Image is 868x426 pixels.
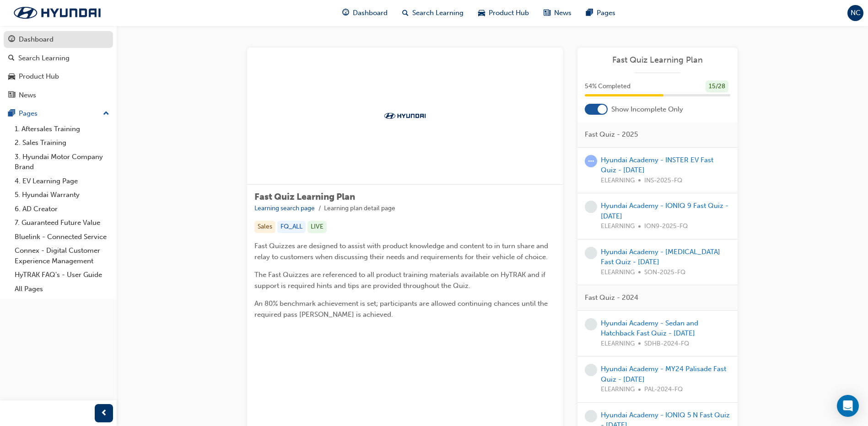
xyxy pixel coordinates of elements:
a: 7. Guaranteed Future Value [11,216,113,230]
span: Dashboard [353,8,388,18]
span: Fast Quiz - 2024 [585,293,638,303]
span: An 80% benchmark achievement is set; participants are allowed continuing chances until the requir... [254,299,550,319]
span: learningRecordVerb_NONE-icon [585,410,597,422]
span: Product Hub [489,8,529,18]
span: guage-icon [342,7,349,19]
a: Bluelink - Connected Service [11,230,113,244]
span: learningRecordVerb_NONE-icon [585,247,597,259]
span: ELEARNING [601,267,635,278]
a: news-iconNews [536,4,579,22]
a: 2. Sales Training [11,136,113,150]
span: ELEARNING [601,176,635,186]
div: Open Intercom Messenger [837,395,859,417]
a: 1. Aftersales Training [11,122,113,136]
span: learningRecordVerb_NONE-icon [585,318,597,330]
a: Dashboard [4,31,113,48]
a: pages-iconPages [579,4,623,22]
span: SON-2025-FQ [644,267,685,278]
span: INS-2025-FQ [644,176,682,186]
div: Product Hub [19,71,59,82]
span: search-icon [8,54,15,63]
a: 3. Hyundai Motor Company Brand [11,150,113,174]
span: The Fast Quizzes are referenced to all product training materials available on HyTRAK and if supp... [254,271,547,290]
span: News [554,8,571,18]
a: search-iconSearch Learning [395,4,471,22]
span: ELEARNING [601,339,635,349]
span: search-icon [402,7,409,19]
a: Hyundai Academy - Sedan and Hatchback Fast Quiz - [DATE] [601,319,698,338]
span: learningRecordVerb_NONE-icon [585,364,597,376]
span: ELEARNING [601,384,635,395]
span: car-icon [478,7,485,19]
a: 6. AD Creator [11,202,113,216]
span: news-icon [544,7,550,19]
a: All Pages [11,282,113,296]
div: FQ_ALL [277,221,306,233]
span: car-icon [8,73,15,81]
a: 5. Hyundai Warranty [11,188,113,202]
span: prev-icon [101,408,108,419]
a: Hyundai Academy - MY24 Palisade Fast Quiz - [DATE] [601,365,726,383]
button: Pages [4,105,113,122]
span: Fast Quizzes are designed to assist with product knowledge and content to in turn share and relay... [254,242,550,261]
a: Search Learning [4,50,113,67]
a: Learning search page [254,204,315,212]
span: SDHB-2024-FQ [644,339,689,349]
a: Connex - Digital Customer Experience Management [11,244,113,268]
a: car-iconProduct Hub [471,4,536,22]
div: Sales [254,221,275,233]
a: Hyundai Academy - [MEDICAL_DATA] Fast Quiz - [DATE] [601,248,720,266]
div: 15 / 28 [706,80,728,93]
span: Search Learning [412,8,464,18]
div: Pages [19,108,38,119]
span: up-icon [103,108,109,120]
a: Hyundai Academy - INSTER EV Fast Quiz - [DATE] [601,156,713,175]
img: Trak [5,3,110,22]
span: learningRecordVerb_NONE-icon [585,201,597,213]
a: Fast Quiz Learning Plan [585,55,730,65]
a: Hyundai Academy - IONIQ 9 Fast Quiz - [DATE] [601,202,728,220]
div: News [19,90,36,101]
span: Pages [597,8,615,18]
div: Dashboard [19,34,54,45]
span: NC [851,8,861,18]
div: LIVE [307,221,327,233]
button: DashboardSearch LearningProduct HubNews [4,29,113,105]
span: Show Incomplete Only [611,104,683,115]
span: 54 % Completed [585,81,631,92]
img: Trak [380,111,430,120]
span: news-icon [8,91,15,100]
span: ION9-2025-FQ [644,221,688,232]
li: Learning plan detail page [324,203,395,214]
span: pages-icon [586,7,593,19]
span: PAL-2024-FQ [644,384,683,395]
span: pages-icon [8,110,15,118]
a: HyTRAK FAQ's - User Guide [11,268,113,282]
a: guage-iconDashboard [335,4,395,22]
a: Product Hub [4,68,113,85]
span: Fast Quiz Learning Plan [254,192,355,202]
span: learningRecordVerb_ATTEMPT-icon [585,155,597,167]
span: Fast Quiz - 2025 [585,129,638,140]
button: NC [847,5,863,21]
a: News [4,87,113,104]
span: guage-icon [8,36,15,44]
div: Search Learning [18,53,70,64]
span: ELEARNING [601,221,635,232]
a: 4. EV Learning Page [11,174,113,188]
